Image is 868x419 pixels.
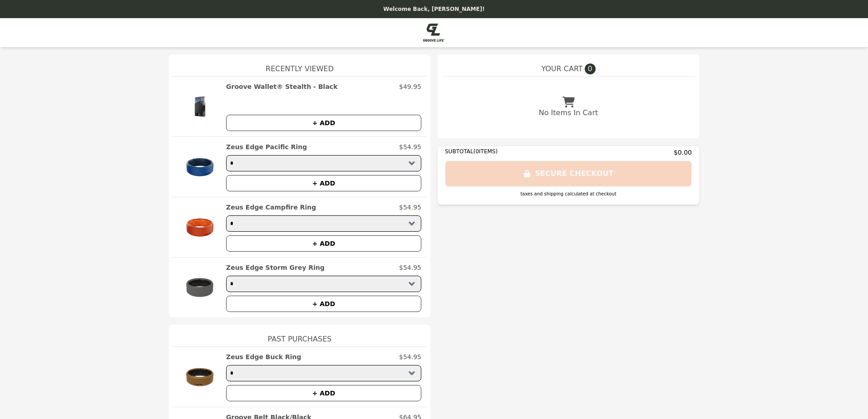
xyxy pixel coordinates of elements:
img: Zeus Edge Storm Grey Ring [178,263,222,312]
button: + ADD [226,296,421,312]
span: 0 [585,63,596,74]
span: YOUR CART [541,63,582,74]
h2: Zeus Edge Buck Ring [226,352,301,361]
button: + ADD [226,115,421,131]
img: Zeus Edge Pacific Ring [178,142,222,191]
h2: Zeus Edge Campfire Ring [226,203,316,212]
h1: Past Purchases [173,325,427,346]
button: + ADD [226,385,421,401]
h2: Zeus Edge Storm Grey Ring [226,263,325,272]
span: SUBTOTAL [445,148,473,155]
h2: Groove Wallet® Stealth - Black [226,82,337,91]
p: $54.95 [399,142,421,151]
img: Zeus Edge Buck Ring [178,352,222,401]
div: taxes and shipping calculated at checkout [445,190,692,197]
img: Groove Wallet® Stealth - Black [178,82,222,131]
p: No Items In Cart [539,107,598,118]
span: $0.00 [674,148,692,157]
button: + ADD [226,175,421,191]
span: ( 0 ITEMS) [473,148,498,155]
select: Select a product variant [226,365,421,381]
select: Select a product variant [226,215,421,232]
p: Welcome Back, [PERSON_NAME]! [5,5,863,13]
img: Zeus Edge Campfire Ring [178,203,222,252]
p: $54.95 [399,263,421,272]
p: $54.95 [399,203,421,212]
p: $54.95 [399,352,421,361]
p: $49.95 [399,82,421,91]
h1: Recently Viewed [173,54,427,76]
h2: Zeus Edge Pacific Ring [226,142,307,151]
button: + ADD [226,235,421,252]
select: Select a product variant [226,155,421,171]
img: Brand Logo [423,24,445,42]
select: Select a product variant [226,276,421,292]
